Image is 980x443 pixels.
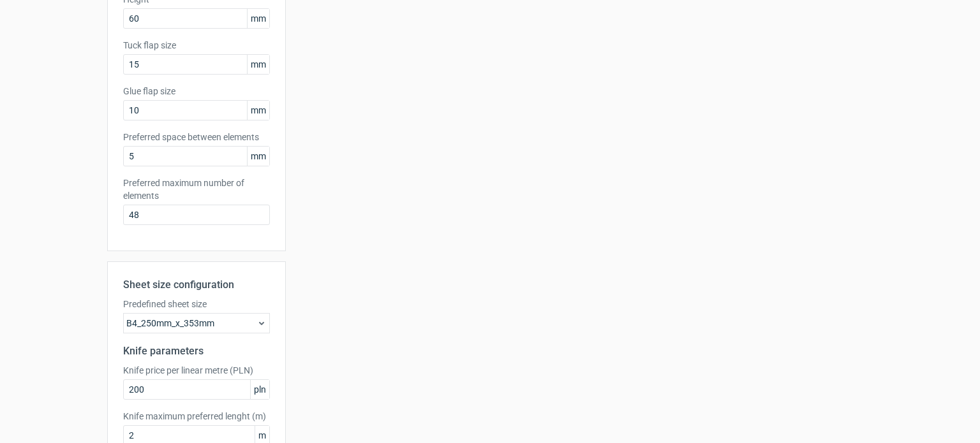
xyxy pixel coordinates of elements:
[123,410,270,423] label: Knife maximum preferred lenght (m)
[247,147,269,166] span: mm
[123,344,270,359] h2: Knife parameters
[123,177,270,202] label: Preferred maximum number of elements
[247,9,269,28] span: mm
[123,313,270,333] div: B4_250mm_x_353mm
[250,380,269,399] span: pln
[123,131,270,143] label: Preferred space between elements
[247,101,269,120] span: mm
[123,39,270,52] label: Tuck flap size
[123,277,270,293] h2: Sheet size configuration
[247,55,269,74] span: mm
[123,298,270,310] label: Predefined sheet size
[123,85,270,98] label: Glue flap size
[123,364,270,377] label: Knife price per linear metre (PLN)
